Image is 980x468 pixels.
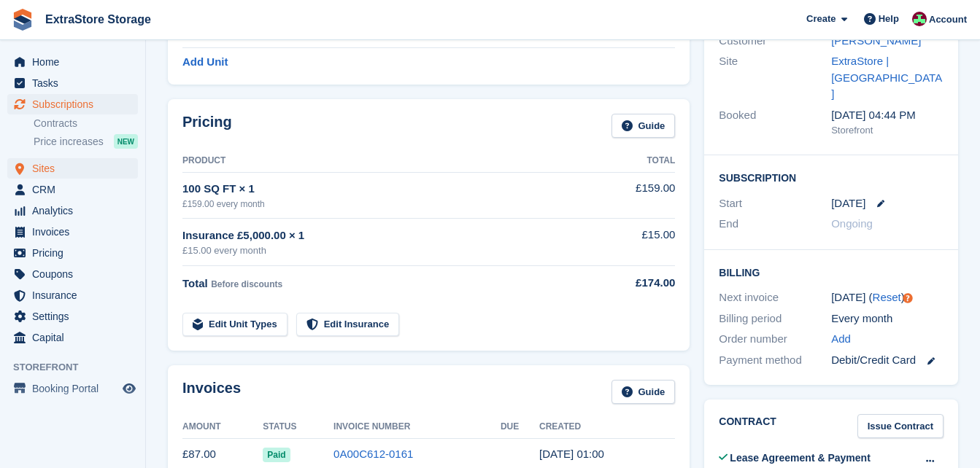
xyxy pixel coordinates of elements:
[831,107,944,124] div: [DATE] 04:44 PM
[831,195,865,212] time: 2025-09-28 00:00:00 UTC
[7,378,138,399] a: menu
[32,179,120,200] span: CRM
[333,448,413,460] a: 0A00C612-0161
[719,107,831,138] div: Booked
[611,380,676,404] a: Guide
[831,311,944,327] div: Every month
[719,216,831,233] div: End
[182,149,599,173] th: Product
[879,12,899,26] span: Help
[182,313,288,337] a: Edit Unit Types
[7,94,138,114] a: menu
[32,285,120,305] span: Insurance
[182,416,263,439] th: Amount
[7,327,138,348] a: menu
[182,181,599,198] div: 100 SQ FT × 1
[39,7,157,31] a: ExtraStore Storage
[182,198,599,211] div: £159.00 every month
[599,172,675,218] td: £159.00
[831,289,944,306] div: [DATE] ( )
[34,135,104,149] span: Price increases
[32,73,120,93] span: Tasks
[873,291,901,303] a: Reset
[12,9,34,31] img: stora-icon-8386f47178a22dfd0bd8f6a31ec36ba5ce8667c1dd55bd0f319d3a0aa187defe.svg
[211,279,282,289] span: Before discounts
[7,179,138,200] a: menu
[831,331,851,348] a: Add
[7,52,138,72] a: menu
[611,114,676,138] a: Guide
[501,416,539,439] th: Due
[263,416,333,439] th: Status
[599,275,675,292] div: £174.00
[32,222,120,242] span: Invoices
[32,327,120,348] span: Capital
[182,114,232,138] h2: Pricing
[32,200,120,221] span: Analytics
[7,222,138,242] a: menu
[719,289,831,306] div: Next invoice
[182,243,599,258] div: £15.00 every month
[719,352,831,369] div: Payment method
[7,158,138,179] a: menu
[34,133,138,149] a: Price increases NEW
[901,292,914,305] div: Tooltip anchor
[34,117,138,130] a: Contracts
[32,94,120,114] span: Subscriptions
[539,416,675,439] th: Created
[719,33,831,50] div: Customer
[831,55,942,100] a: ExtraStore | [GEOGRAPHIC_DATA]
[182,227,599,244] div: Insurance £5,000.00 × 1
[719,311,831,327] div: Billing period
[7,285,138,305] a: menu
[831,123,944,138] div: Storefront
[114,134,138,149] div: NEW
[182,380,241,404] h2: Invoices
[182,277,208,289] span: Total
[182,54,228,71] a: Add Unit
[929,12,967,27] span: Account
[539,448,604,460] time: 2025-09-28 00:00:51 UTC
[32,52,120,72] span: Home
[719,170,944,184] h2: Subscription
[599,219,675,266] td: £15.00
[7,243,138,263] a: menu
[912,12,927,26] img: Chelsea Parker
[719,53,831,103] div: Site
[7,73,138,93] a: menu
[719,195,831,212] div: Start
[13,360,145,375] span: Storefront
[599,149,675,173] th: Total
[32,243,120,263] span: Pricing
[719,414,776,438] h2: Contract
[32,306,120,327] span: Settings
[7,200,138,221] a: menu
[806,12,836,26] span: Create
[296,313,400,337] a: Edit Insurance
[831,217,873,230] span: Ongoing
[719,265,944,279] h2: Billing
[333,416,501,439] th: Invoice Number
[857,414,944,438] a: Issue Contract
[32,158,120,179] span: Sites
[831,34,921,47] a: [PERSON_NAME]
[263,448,290,462] span: Paid
[32,264,120,284] span: Coupons
[831,352,944,369] div: Debit/Credit Card
[719,331,831,348] div: Order number
[7,306,138,327] a: menu
[120,380,138,397] a: Preview store
[32,378,120,399] span: Booking Portal
[7,264,138,284] a: menu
